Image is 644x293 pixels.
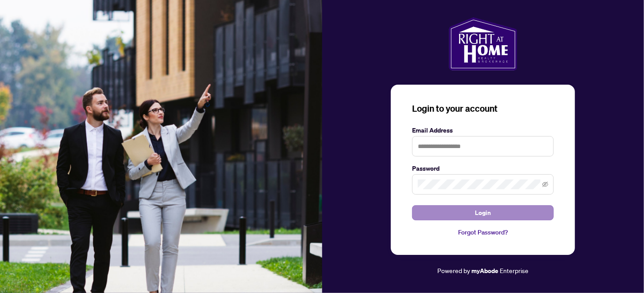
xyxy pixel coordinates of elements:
[542,181,548,188] span: eye-invisible
[412,164,554,173] label: Password
[475,206,491,220] span: Login
[437,266,470,274] span: Powered by
[449,17,517,70] img: ma-logo
[412,102,554,115] h3: Login to your account
[412,205,554,220] button: Login
[412,125,554,135] label: Email Address
[500,266,528,274] span: Enterprise
[412,227,554,237] a: Forgot Password?
[471,266,498,276] a: myAbode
